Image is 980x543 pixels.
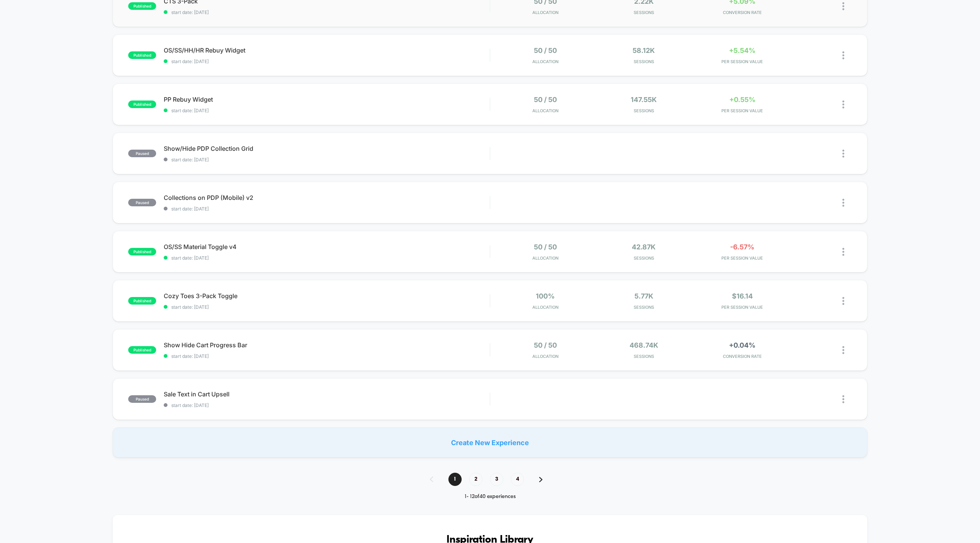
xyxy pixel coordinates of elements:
span: CONVERSION RATE [695,354,790,359]
span: Sessions [596,59,691,64]
span: paused [128,199,156,206]
div: Create New Experience [113,427,867,458]
span: published [128,248,156,255]
span: 1 [448,473,462,486]
span: start date: [DATE] [164,157,490,162]
img: close [842,150,844,158]
img: close [842,2,844,10]
span: 50 / 50 [534,341,557,349]
span: Allocation [532,10,558,15]
span: published [128,51,156,59]
span: PER SESSION VALUE [695,255,790,261]
span: CONVERSION RATE [695,10,790,15]
span: Show Hide Cart Progress Bar [164,341,490,349]
span: 147.55k [631,96,657,104]
span: start date: [DATE] [164,9,490,15]
span: 50 / 50 [534,96,557,104]
span: published [128,297,156,305]
img: close [842,248,844,256]
span: +5.54% [729,46,755,54]
span: PER SESSION VALUE [695,108,790,113]
img: close [842,346,844,354]
span: Sessions [596,10,691,15]
span: 100% [536,292,555,300]
span: Sessions [596,108,691,113]
span: paused [128,395,156,403]
span: Sessions [596,354,691,359]
span: start date: [DATE] [164,108,490,113]
img: close [842,199,844,207]
img: close [842,101,844,108]
img: close [842,51,844,59]
span: PER SESSION VALUE [695,59,790,64]
span: published [128,101,156,108]
span: Allocation [532,255,558,261]
span: start date: [DATE] [164,353,490,359]
span: Allocation [532,59,558,64]
span: Allocation [532,354,558,359]
span: +0.04% [729,341,755,349]
span: paused [128,150,156,157]
span: start date: [DATE] [164,304,490,310]
span: $16.14 [732,292,753,300]
span: Sessions [596,305,691,310]
span: Sessions [596,255,691,261]
span: 4 [511,473,524,486]
span: Allocation [532,305,558,310]
span: Cozy Toes 3-Pack Toggle [164,292,490,300]
span: published [128,346,156,354]
img: close [842,395,844,403]
span: 50 / 50 [534,46,557,54]
span: start date: [DATE] [164,206,490,212]
span: 2 [469,473,482,486]
span: +0.55% [729,96,755,104]
span: Sale Text in Cart Upsell [164,390,490,398]
div: 1 - 12 of 40 experiences [422,493,558,500]
img: pagination forward [539,477,543,482]
span: 468.74k [630,341,658,349]
img: close [842,297,844,305]
span: PER SESSION VALUE [695,305,790,310]
span: start date: [DATE] [164,59,490,64]
span: 42.87k [632,243,656,251]
span: 50 / 50 [534,243,557,251]
span: OS/SS Material Toggle v4 [164,243,490,251]
span: OS/SS/HH/HR Rebuy Widget [164,46,490,54]
span: Allocation [532,108,558,113]
span: 58.12k [633,46,655,54]
span: -6.57% [730,243,754,251]
span: PP Rebuy Widget [164,96,490,103]
span: Collections on PDP (Mobile) v2 [164,194,490,201]
span: published [128,2,156,10]
span: Show/Hide PDP Collection Grid [164,145,490,152]
span: start date: [DATE] [164,402,490,408]
span: 5.77k [634,292,653,300]
span: start date: [DATE] [164,255,490,261]
span: 3 [490,473,503,486]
